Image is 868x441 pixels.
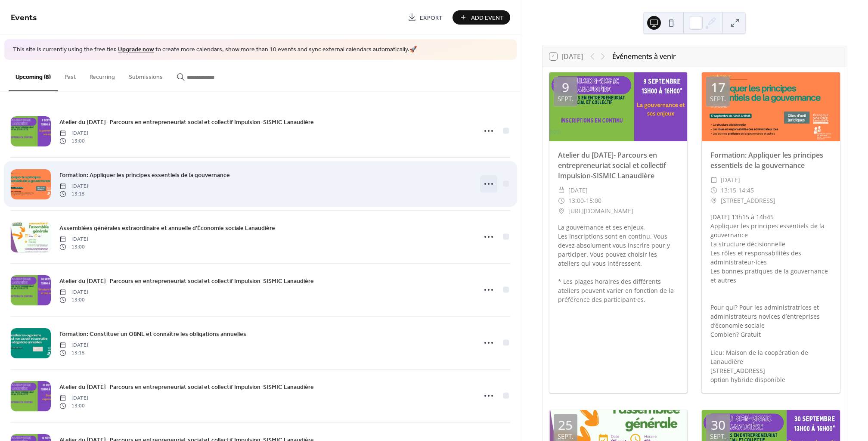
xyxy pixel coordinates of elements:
span: [DATE] [59,394,88,402]
div: Atelier du [DATE]- Parcours en entrepreneuriat social et collectif Impulsion-SISMIC Lanaudière [549,150,688,181]
span: 15:00 [586,196,601,206]
span: Events [11,9,37,26]
div: ​ [558,196,565,206]
span: 13:00 [59,243,88,251]
a: [STREET_ADDRESS] [721,196,775,206]
span: Add Event [471,13,504,22]
div: ​ [710,185,717,196]
div: [DATE] 13h15 à 14h45 Appliquer les principes essentiels de la gouvernance La structure décisionne... [702,212,840,384]
span: 13:15 [59,349,88,357]
div: Événements à venir [612,51,676,62]
span: Assemblées générales extraordinaire et annuelle d'Économie sociale Lanaudière [59,224,275,233]
span: 13:00 [568,196,584,206]
span: 13:00 [59,296,88,304]
span: [DATE] [59,341,88,349]
span: - [736,185,738,196]
span: Atelier du [DATE]- Parcours en entrepreneuriat social et collectif Impulsion-SISMIC Lanaudière [59,382,314,391]
div: ​ [558,185,565,196]
span: [DATE] [59,182,88,190]
a: Atelier du [DATE]- Parcours en entrepreneuriat social et collectif Impulsion-SISMIC Lanaudière [59,117,314,127]
div: ​ [710,196,717,206]
span: [DATE] [721,175,740,185]
div: sept. [710,96,726,102]
span: [URL][DOMAIN_NAME] [568,206,633,216]
a: Formation: Appliquer les principes essentiels de la gouvernance [59,170,230,180]
div: 30 [711,419,725,432]
button: Recurring [83,60,122,90]
div: sept. [558,96,573,102]
div: sept. [710,433,726,440]
div: 9 [562,81,569,94]
span: Formation: Appliquer les principes essentiels de la gouvernance [59,171,230,180]
div: 25 [558,419,573,432]
span: [DATE] [59,235,88,243]
div: ​ [558,206,565,216]
div: sept. [558,433,573,440]
button: Past [58,60,83,90]
span: - [584,196,586,206]
span: [DATE] [59,129,88,137]
a: Atelier du [DATE]- Parcours en entrepreneuriat social et collectif Impulsion-SISMIC Lanaudière [59,276,314,286]
button: Submissions [122,60,170,90]
span: 13:00 [59,137,88,145]
span: [DATE] [568,185,588,196]
span: 13:15 [721,185,736,196]
a: Formation: Constituer un OBNL et connaître les obligations annuelles [59,329,246,339]
div: ​ [710,175,717,185]
span: Formation: Constituer un OBNL et connaître les obligations annuelles [59,329,246,339]
a: Atelier du [DATE]- Parcours en entrepreneuriat social et collectif Impulsion-SISMIC Lanaudière [59,382,314,392]
span: Atelier du [DATE]- Parcours en entrepreneuriat social et collectif Impulsion-SISMIC Lanaudière [59,118,314,127]
span: 13:00 [59,402,88,410]
span: This site is currently using the free tier. to create more calendars, show more than 10 events an... [13,46,417,54]
a: Export [401,10,449,25]
a: Upgrade now [118,44,154,56]
div: La gouvernance et ses enjeux. Les inscriptions sont en continu. Vous devez absolument vous inscri... [549,223,688,304]
span: 13:15 [59,190,88,198]
div: 17 [711,81,725,94]
button: Upcoming (8) [9,60,58,91]
a: Assemblées générales extraordinaire et annuelle d'Économie sociale Lanaudière [59,223,275,233]
span: 14:45 [738,185,754,196]
div: Formation: Appliquer les principes essentiels de la gouvernance [702,150,840,171]
span: [DATE] [59,288,88,296]
span: Atelier du [DATE]- Parcours en entrepreneuriat social et collectif Impulsion-SISMIC Lanaudière [59,276,314,286]
button: Add Event [453,10,510,25]
span: Export [420,13,443,22]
